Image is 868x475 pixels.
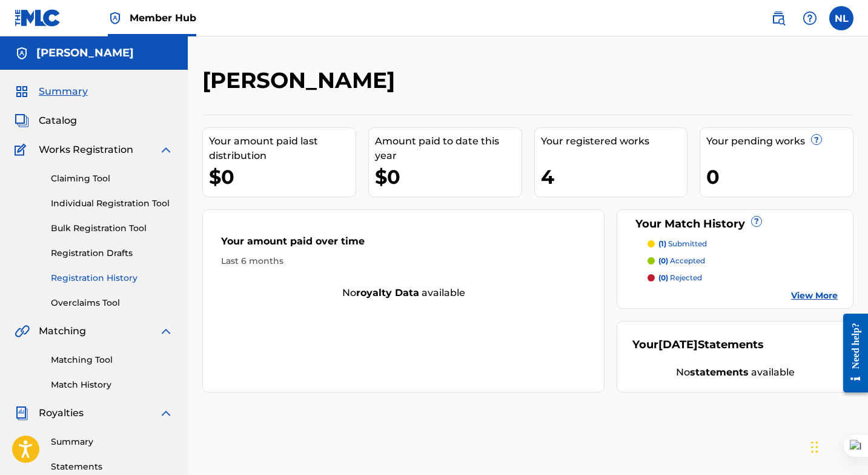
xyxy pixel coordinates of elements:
[541,163,687,190] div: 4
[159,324,173,339] img: expand
[834,309,868,397] iframe: Resource Center
[15,113,77,128] a: CatalogCatalog
[15,406,29,420] img: Royalties
[159,143,173,157] img: expand
[812,135,821,144] span: ?
[632,365,838,380] div: No available
[658,338,698,351] span: [DATE]
[375,163,522,190] div: $0
[39,406,84,420] span: Royalties
[766,6,790,30] a: Public Search
[658,273,668,282] span: (0)
[15,143,30,157] img: Works Registration
[798,6,822,30] div: Help
[108,11,122,25] img: Top Rightsholder
[51,172,173,185] a: Claiming Tool
[39,84,88,99] span: Summary
[807,417,868,475] iframe: Chat Widget
[51,354,173,366] a: Matching Tool
[632,216,838,232] div: Your Match History
[51,297,173,309] a: Overclaims Tool
[803,11,817,25] img: help
[221,234,586,255] div: Your amount paid over time
[51,222,173,235] a: Bulk Registration Tool
[771,11,786,25] img: search
[39,113,77,128] span: Catalog
[51,379,173,391] a: Match History
[658,238,707,249] p: submitted
[39,143,133,157] span: Works Registration
[51,272,173,285] a: Registration History
[159,406,173,420] img: expand
[648,238,838,249] a: (1) submitted
[202,67,401,94] h2: [PERSON_NAME]
[51,247,173,260] a: Registration Drafts
[658,239,666,248] span: (1)
[130,11,196,25] span: Member Hub
[690,366,749,378] strong: statements
[658,256,668,265] span: (0)
[375,134,522,163] div: Amount paid to date this year
[706,163,853,190] div: 0
[811,429,818,465] div: Drag
[39,324,86,339] span: Matching
[706,134,853,149] div: Your pending works
[541,134,687,149] div: Your registered works
[648,272,838,283] a: (0) rejected
[15,113,29,128] img: Catalog
[51,197,173,210] a: Individual Registration Tool
[51,460,173,473] a: Statements
[356,287,419,298] strong: royalty data
[36,46,134,60] h5: Nishawn Lee
[221,255,586,268] div: Last 6 months
[15,84,29,99] img: Summary
[658,272,702,283] p: rejected
[15,84,88,99] a: SummarySummary
[15,324,30,339] img: Matching
[648,255,838,266] a: (0) accepted
[209,134,356,163] div: Your amount paid last distribution
[829,6,853,30] div: User Menu
[791,289,838,302] a: View More
[51,436,173,448] a: Summary
[632,337,764,353] div: Your Statements
[209,163,356,190] div: $0
[658,255,705,266] p: accepted
[752,217,761,226] span: ?
[203,286,604,300] div: No available
[15,9,61,27] img: MLC Logo
[15,46,29,61] img: Accounts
